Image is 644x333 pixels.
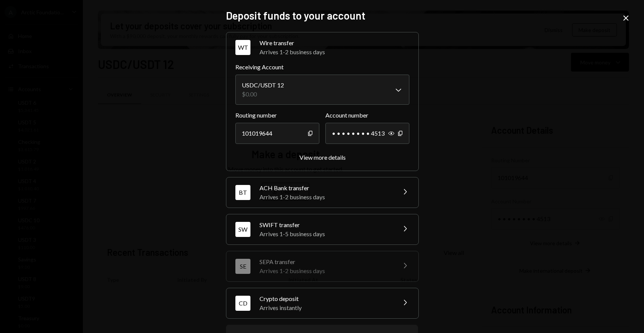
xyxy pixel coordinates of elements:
div: View more details [299,154,346,161]
button: View more details [299,154,346,162]
label: Account number [325,111,409,120]
div: ACH Bank transfer [259,183,391,192]
div: • • • • • • • • 4513 [325,123,409,144]
div: SW [235,222,250,237]
button: CDCrypto depositArrives instantly [226,288,418,318]
button: BTACH Bank transferArrives 1-2 business days [226,177,418,208]
button: WTWire transferArrives 1-2 business days [226,32,418,63]
button: SESEPA transferArrives 1-2 business days [226,251,418,281]
div: CD [235,296,250,311]
div: Wire transfer [259,38,409,47]
button: SWSWIFT transferArrives 1-5 business days [226,214,418,244]
label: Routing number [235,111,319,120]
div: SEPA transfer [259,257,391,266]
div: WT [235,40,250,55]
div: BT [235,185,250,200]
div: Arrives 1-5 business days [259,229,391,238]
button: Receiving Account [235,75,409,105]
div: WTWire transferArrives 1-2 business days [235,63,409,162]
div: Crypto deposit [259,294,391,303]
label: Receiving Account [235,63,409,72]
div: Arrives instantly [259,303,391,312]
h2: Deposit funds to your account [226,8,418,23]
div: Arrives 1-2 business days [259,266,391,275]
div: Arrives 1-2 business days [259,47,409,57]
div: 101019644 [235,123,319,144]
div: Arrives 1-2 business days [259,192,391,202]
div: SWIFT transfer [259,220,391,229]
div: SE [235,259,250,274]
